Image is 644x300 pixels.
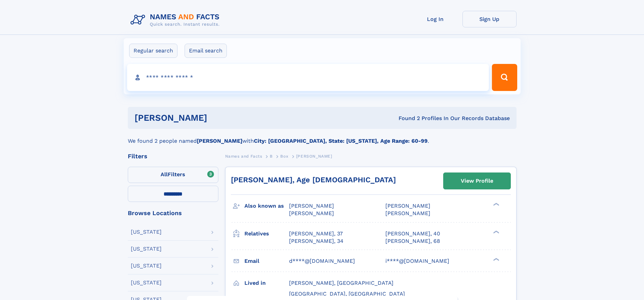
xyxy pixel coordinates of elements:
[161,171,168,178] span: All
[128,167,218,183] label: Filters
[461,173,493,189] div: View Profile
[128,129,517,145] div: We found 2 people named with .
[128,153,218,159] div: Filters
[385,210,430,216] span: [PERSON_NAME]
[197,138,242,144] b: [PERSON_NAME]
[492,257,500,261] div: ❯
[289,210,334,216] span: [PERSON_NAME]
[244,277,289,289] h3: Lived in
[296,154,332,159] span: [PERSON_NAME]
[289,230,343,237] a: [PERSON_NAME], 37
[289,280,393,286] span: [PERSON_NAME], [GEOGRAPHIC_DATA]
[185,44,227,58] label: Email search
[385,230,440,237] a: [PERSON_NAME], 40
[492,202,500,207] div: ❯
[244,255,289,267] h3: Email
[289,203,334,209] span: [PERSON_NAME]
[129,44,177,58] label: Regular search
[385,203,430,209] span: [PERSON_NAME]
[270,154,273,159] span: B
[131,263,162,269] div: [US_STATE]
[462,11,517,27] a: Sign Up
[289,237,343,245] a: [PERSON_NAME], 34
[131,280,162,285] div: [US_STATE]
[385,237,440,245] a: [PERSON_NAME], 68
[131,246,162,252] div: [US_STATE]
[135,114,303,122] h1: [PERSON_NAME]
[225,152,262,160] a: Names and Facts
[231,176,396,184] a: [PERSON_NAME], Age [DEMOGRAPHIC_DATA]
[244,228,289,239] h3: Relatives
[303,115,510,122] div: Found 2 Profiles In Our Records Database
[270,152,273,160] a: B
[444,173,510,189] a: View Profile
[280,154,288,159] span: Box
[127,64,489,91] input: search input
[280,152,288,160] a: Box
[131,229,162,235] div: [US_STATE]
[408,11,462,27] a: Log In
[244,200,289,212] h3: Also known as
[254,138,428,144] b: City: [GEOGRAPHIC_DATA], State: [US_STATE], Age Range: 60-99
[289,291,405,297] span: [GEOGRAPHIC_DATA], [GEOGRAPHIC_DATA]
[492,64,517,91] button: Search Button
[128,11,225,29] img: Logo Names and Facts
[492,230,500,234] div: ❯
[128,210,218,216] div: Browse Locations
